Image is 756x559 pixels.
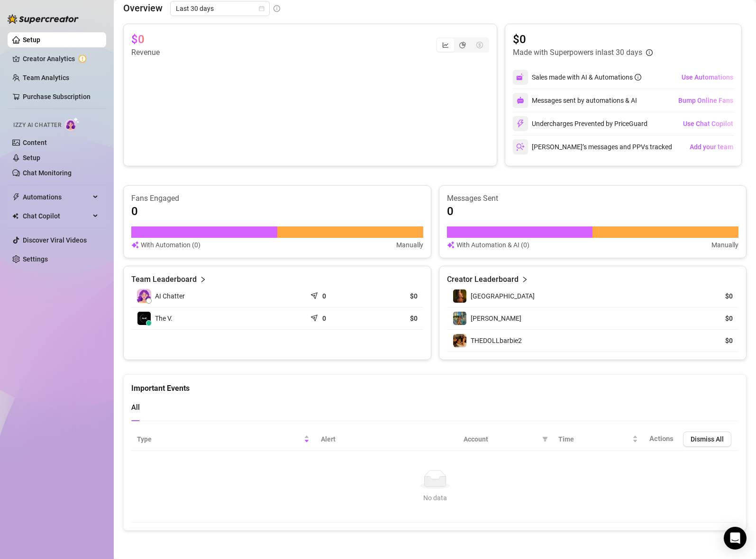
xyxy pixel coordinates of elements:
article: With Automation & AI (0) [456,240,529,250]
img: svg%3e [516,119,525,128]
span: filter [542,436,548,442]
img: Chat Copilot [12,213,18,219]
article: Overview [123,1,163,15]
span: thunderbolt [12,193,20,201]
article: Creator Leaderboard [447,274,519,285]
span: [PERSON_NAME] [471,315,521,322]
article: Revenue [131,47,160,58]
th: Type [131,428,315,451]
div: segmented control [436,37,489,53]
a: Setup [23,154,40,162]
span: AI Chatter [155,291,185,301]
img: THEDOLLbarbie2 [453,334,466,347]
span: All [131,403,140,412]
span: Type [137,434,302,444]
a: Content [23,139,47,146]
img: svg%3e [516,73,525,81]
span: filter [540,432,550,446]
img: logo-BBDzfeDw.svg [8,14,79,24]
a: Discover Viral Videos [23,236,87,244]
span: right [521,274,528,285]
button: Bump Online Fans [678,93,734,108]
div: Messages sent by automations & AI [513,93,637,108]
span: send [310,312,320,322]
span: info-circle [646,49,653,56]
article: Messages Sent [447,193,739,204]
span: Use Chat Copilot [683,120,733,127]
article: Manually [396,240,423,250]
img: The Veil Owners [137,312,151,325]
span: Actions [649,434,674,443]
img: svg%3e [447,240,455,250]
th: Alert [315,428,458,451]
span: Account [464,434,538,444]
th: Time [553,428,644,451]
span: Use Automations [682,73,733,81]
span: Izzy AI Chatter [13,121,61,130]
button: Use Automations [681,70,734,85]
span: right [200,274,206,285]
div: Undercharges Prevented by PriceGuard [513,116,647,131]
button: Add your team [689,139,734,154]
span: pie-chart [459,42,466,48]
button: Dismiss All [683,432,731,447]
span: The V. [155,313,173,324]
button: Use Chat Copilot [683,116,734,131]
article: With Automation (0) [141,240,200,250]
a: Creator Analytics exclamation-circle [23,51,99,66]
span: Dismiss All [691,435,724,443]
article: $0 [690,314,733,323]
article: Fans Engaged [131,193,423,204]
article: $0 [370,291,417,301]
span: Automations [23,189,90,205]
article: $0 [370,314,417,323]
span: dollar-circle [476,42,483,48]
article: Made with Superpowers in last 30 days [513,47,642,58]
article: $0 [513,32,653,47]
span: send [310,290,320,299]
img: izzy-ai-chatter-avatar-DDCN_rTZ.svg [137,289,151,303]
a: Purchase Subscription [23,93,91,100]
article: 0 [322,291,326,301]
a: Setup [23,36,40,44]
img: svg%3e [517,97,524,104]
div: Sales made with AI & Automations [532,72,641,82]
article: $0 [690,336,733,345]
a: Settings [23,255,48,263]
span: THEDOLLbarbie2 [471,337,522,344]
div: Open Intercom Messenger [724,527,747,550]
span: Last 30 days [176,1,264,16]
span: line-chart [442,42,449,48]
a: Chat Monitoring [23,169,72,177]
img: Morgan [453,312,466,325]
img: svg%3e [516,143,525,151]
span: Add your team [690,143,733,151]
a: Team Analytics [23,74,69,81]
div: No data [141,493,729,503]
img: svg%3e [131,240,139,250]
article: 0 [447,204,454,219]
article: $0 [131,32,145,47]
article: $0 [690,291,733,301]
div: [PERSON_NAME]’s messages and PPVs tracked [513,139,672,154]
article: 0 [131,204,138,219]
span: Chat Copilot [23,208,90,224]
span: Bump Online Fans [678,97,733,104]
span: info-circle [635,74,641,81]
span: calendar [259,6,264,11]
span: Time [558,434,630,444]
img: AI Chatter [65,117,80,131]
span: info-circle [273,5,280,12]
div: Important Events [131,375,738,394]
img: Italia [453,289,466,303]
article: 0 [322,314,326,323]
article: Manually [711,240,738,250]
span: [GEOGRAPHIC_DATA] [471,292,535,300]
article: Team Leaderboard [131,274,197,285]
